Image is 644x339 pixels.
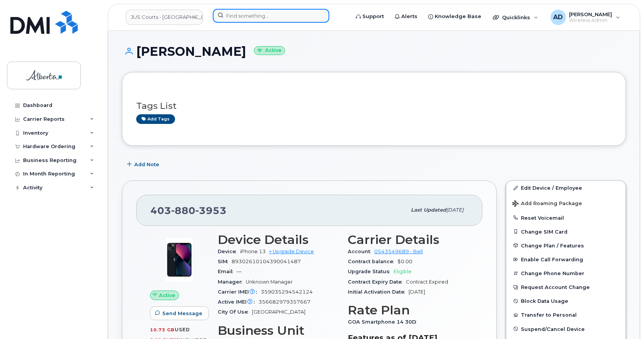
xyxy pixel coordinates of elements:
[506,308,626,322] button: Transfer to Personal
[218,249,240,254] span: Device
[218,299,259,305] span: Active IMEI
[348,319,420,325] span: GOA Smartphone 14 30D
[171,205,195,216] span: 880
[506,252,626,266] button: Enable Call Forwarding
[348,303,469,317] h3: Rate Plan
[506,239,626,252] button: Change Plan / Features
[348,279,406,285] span: Contract Expiry Date
[506,211,626,225] button: Reset Voicemail
[218,259,232,264] span: SIM
[136,114,175,124] a: Add tags
[122,157,166,171] button: Add Note
[232,259,301,264] span: 89302610104390041487
[411,207,446,213] span: Last updated
[521,257,583,262] span: Enable Call Forwarding
[269,249,314,254] a: + Upgrade Device
[521,326,585,332] span: Suspend/Cancel Device
[348,269,394,274] span: Upgrade Status
[348,249,374,254] span: Account
[348,259,397,264] span: Contract balance
[134,161,159,168] span: Add Note
[218,233,339,247] h3: Device Details
[394,269,412,274] span: Eligible
[506,266,626,280] button: Change Phone Number
[512,200,582,208] span: Add Roaming Package
[506,280,626,294] button: Request Account Change
[397,259,412,264] span: $0.00
[218,289,261,295] span: Carrier IMEI
[122,45,626,58] h1: [PERSON_NAME]
[150,205,227,216] span: 403
[150,306,209,320] button: Send Message
[348,289,409,295] span: Initial Activation Date
[506,225,626,239] button: Change SIM Card
[506,195,626,211] button: Add Roaming Package
[195,205,227,216] span: 3953
[446,207,464,213] span: [DATE]
[261,289,313,295] span: 359035294542124
[218,269,237,274] span: Email
[374,249,423,254] a: 0543549689 - Bell
[136,101,612,111] h3: Tags List
[150,327,175,332] span: 10.73 GB
[246,279,293,285] span: Unknown Manager
[521,242,584,248] span: Change Plan / Features
[348,233,469,247] h3: Carrier Details
[156,237,202,283] img: image20231002-3703462-1ig824h.jpeg
[218,279,246,285] span: Manager
[409,289,425,295] span: [DATE]
[162,310,202,317] span: Send Message
[506,181,626,195] a: Edit Device / Employee
[218,309,252,315] span: City Of Use
[259,299,310,305] span: 356682979357667
[175,327,190,332] span: used
[406,279,448,285] span: Contract Expired
[506,322,626,336] button: Suspend/Cancel Device
[254,46,285,55] small: Active
[506,294,626,308] button: Block Data Usage
[240,249,266,254] span: iPhone 13
[237,269,242,274] span: —
[252,309,305,315] span: [GEOGRAPHIC_DATA]
[218,324,339,337] h3: Business Unit
[159,292,175,299] span: Active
